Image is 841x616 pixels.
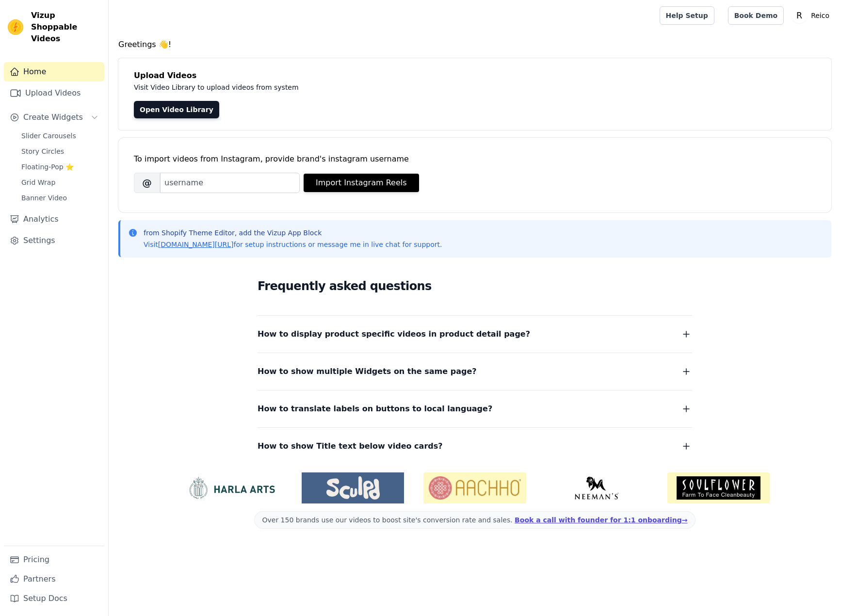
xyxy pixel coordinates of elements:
[807,7,833,24] p: Reico
[16,191,104,205] a: Banner Video
[4,569,104,589] a: Partners
[515,516,687,524] a: Book a call with founder for 1:1 onboarding
[21,131,76,141] span: Slider Carousels
[258,402,492,416] span: How to translate labels on buttons to local language?
[4,210,104,229] a: Analytics
[21,178,55,187] span: Grid Wrap
[21,193,67,203] span: Banner Video
[8,19,23,35] img: Vizup
[4,231,104,250] a: Settings
[728,6,784,25] a: Book Demo
[302,476,404,500] img: Sculpd US
[134,81,568,93] p: Visit Video Library to upload videos from system
[134,153,816,165] div: To import videos from Instagram, provide brand's instagram username
[16,145,104,158] a: Story Circles
[423,472,526,503] img: Aachho
[144,240,442,249] p: Visit for setup instructions or message me in live chat for support.
[660,6,714,25] a: Help Setup
[304,174,419,192] button: Import Instagram Reels
[16,176,104,189] a: Grid Wrap
[258,276,692,296] h2: Frequently asked questions
[134,173,160,193] span: @
[258,439,692,453] button: How to show Title text below video cards?
[21,146,64,156] span: Story Circles
[31,10,100,45] span: Vizup Shoppable Videos
[118,39,831,50] h4: Greetings 👋!
[16,129,104,143] a: Slider Carousels
[667,472,770,503] img: Soulflower
[23,112,83,123] span: Create Widgets
[180,476,282,500] img: HarlaArts
[4,62,104,81] a: Home
[4,108,104,127] button: Create Widgets
[796,11,802,20] text: R
[160,173,300,193] input: username
[158,241,234,248] a: [DOMAIN_NAME][URL]
[4,589,104,608] a: Setup Docs
[258,402,692,416] button: How to translate labels on buttons to local language?
[258,327,530,341] span: How to display product specific videos in product detail page?
[16,160,104,174] a: Floating-Pop ⭐
[144,228,442,238] p: from Shopify Theme Editor, add the Vizup App Block
[792,7,833,24] button: R Reico
[4,550,104,569] a: Pricing
[21,162,74,172] span: Floating-Pop ⭐
[258,327,692,341] button: How to display product specific videos in product detail page?
[258,365,477,378] span: How to show multiple Widgets on the same page?
[546,476,648,500] img: Neeman's
[258,439,443,453] span: How to show Title text below video cards?
[4,83,104,103] a: Upload Videos
[134,70,816,81] h4: Upload Videos
[134,101,219,118] a: Open Video Library
[258,365,692,378] button: How to show multiple Widgets on the same page?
